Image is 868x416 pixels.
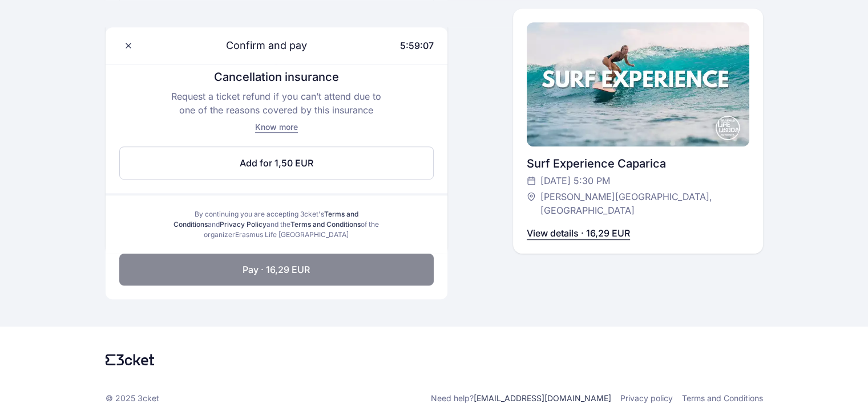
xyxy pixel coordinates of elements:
[167,89,386,117] p: Request a ticket refund if you can’t attend due to one of the reasons covered by this insurance
[119,254,434,286] button: Pay · 16,29 EUR
[240,156,313,170] span: Add for 1,50 EUR
[290,220,361,229] a: Terms and Conditions
[431,393,611,404] p: Need help?
[527,156,749,172] div: Surf Experience Caparica
[527,226,630,240] p: View details · 16,29 EUR
[540,174,610,187] span: [DATE] 5:30 PM
[255,122,298,132] span: Know more
[620,393,673,404] a: Privacy policy
[474,393,611,403] a: [EMAIL_ADDRESS][DOMAIN_NAME]
[169,209,383,240] div: By continuing you are accepting 3cket's and and the of the organizer
[540,190,738,217] span: [PERSON_NAME][GEOGRAPHIC_DATA], [GEOGRAPHIC_DATA]
[235,230,349,239] span: Erasmus Life [GEOGRAPHIC_DATA]
[212,38,307,54] span: Confirm and pay
[400,40,434,51] span: 5:59:07
[106,393,159,404] p: © 2025 3cket
[243,263,310,276] span: Pay · 16,29 EUR
[682,393,763,404] a: Terms and Conditions
[214,69,339,85] p: Cancellation insurance
[119,146,434,180] button: Add for 1,50 EUR
[220,220,267,229] a: Privacy Policy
